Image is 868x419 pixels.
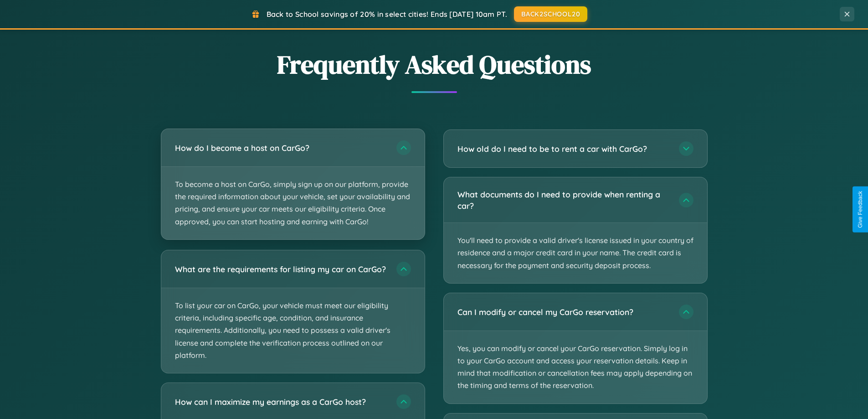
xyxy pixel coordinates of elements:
h3: How do I become a host on CarGo? [175,142,387,154]
div: Give Feedback [857,191,863,228]
p: To become a host on CarGo, simply sign up on our platform, provide the required information about... [161,167,425,239]
h2: Frequently Asked Questions [161,47,708,82]
p: To list your car on CarGo, your vehicle must meet our eligibility criteria, including specific ag... [161,288,425,373]
span: Back to School savings of 20% in select cities! Ends [DATE] 10am PT. [267,10,507,19]
p: Yes, you can modify or cancel your CarGo reservation. Simply log in to your CarGo account and acc... [444,331,707,403]
h3: How old do I need to be to rent a car with CarGo? [457,143,670,155]
h3: Can I modify or cancel my CarGo reservation? [457,306,670,318]
h3: What are the requirements for listing my car on CarGo? [175,263,387,274]
h3: What documents do I need to provide when renting a car? [457,189,670,211]
p: You'll need to provide a valid driver's license issued in your country of residence and a major c... [444,223,707,283]
button: BACK2SCHOOL20 [514,6,587,22]
h3: How can I maximize my earnings as a CarGo host? [175,396,387,407]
